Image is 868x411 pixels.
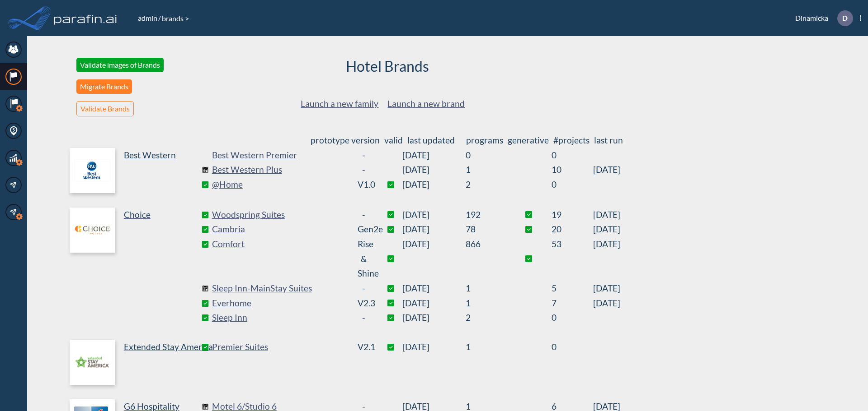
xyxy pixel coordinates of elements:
a: Choice [70,208,205,325]
span: [DATE] [402,296,466,311]
sapn: 2 [466,177,506,192]
span: prototype version [311,135,380,145]
sapn: 0 [552,177,593,192]
a: Comfort [212,237,348,281]
a: Launch a new brand [387,98,465,109]
p: D [842,14,848,22]
span: [DATE] [402,281,466,296]
a: Sleep Inn [212,310,348,325]
a: Cambria [212,222,348,237]
span: generative [508,135,549,145]
img: comingSoon [202,403,208,410]
div: Gen2e [358,222,370,237]
sapn: 19 [552,208,593,222]
sapn: 53 [552,237,593,281]
span: [DATE] [402,208,466,222]
sapn: 192 [466,208,506,222]
div: - [358,148,370,163]
img: logo [70,148,115,193]
span: [DATE] [593,222,620,237]
img: logo [70,340,115,385]
div: - [358,208,370,222]
p: Best Western [124,148,176,163]
span: [DATE] [593,296,620,311]
button: Validate Brands [76,101,134,116]
img: comingSoon [202,285,208,292]
sapn: 1 [466,281,506,296]
h2: Hotel Brands [346,58,429,75]
button: Migrate Brands [76,79,132,94]
div: Dinamicka [782,10,861,26]
span: [DATE] [402,340,466,355]
button: Validate images of Brands [76,58,164,72]
sapn: 7 [552,296,593,311]
img: logo [70,208,115,253]
span: [DATE] [593,237,620,281]
a: Woodspring Suites [212,208,348,222]
a: Launch a new family [301,98,378,109]
div: - [358,281,370,296]
span: [DATE] [402,222,466,237]
div: Rise & Shine [358,237,370,281]
span: [DATE] [593,281,620,296]
sapn: 78 [466,222,506,237]
a: Extended Stay America [70,340,205,385]
sapn: 1 [466,296,506,311]
span: #projects [553,135,590,145]
div: v2.1 [358,340,370,355]
div: v1.0 [358,177,370,192]
p: Choice [124,208,151,222]
sapn: 0 [466,148,506,163]
span: last updated [407,135,455,145]
div: - [358,310,370,325]
span: valid [384,135,403,145]
sapn: 10 [552,162,593,177]
span: [DATE] [402,310,466,325]
div: v2.3 [358,296,370,311]
span: programs [466,135,503,145]
span: [DATE] [402,177,466,192]
sapn: 5 [552,281,593,296]
img: comingSoon [202,166,208,173]
span: last run [594,135,623,145]
div: - [358,162,370,177]
sapn: 1 [466,162,506,177]
li: / [137,13,161,23]
span: brands > [161,14,190,23]
a: Best Western Plus [212,162,348,177]
sapn: 0 [552,340,593,355]
sapn: 0 [552,148,593,163]
span: [DATE] [402,162,466,177]
a: Best Western Premier [212,148,348,163]
a: admin [137,14,158,22]
span: [DATE] [593,162,620,177]
sapn: 20 [552,222,593,237]
span: [DATE] [402,237,466,281]
sapn: 1 [466,340,506,355]
img: logo [52,9,119,27]
a: Sleep Inn-MainStay Suites [212,281,348,296]
a: Premier Suites [212,340,348,355]
span: [DATE] [593,208,620,222]
sapn: 0 [552,310,593,325]
span: [DATE] [402,148,466,163]
p: Extended Stay America [124,340,213,355]
a: Everhome [212,296,348,311]
a: Best Western [70,148,205,193]
sapn: 866 [466,237,506,281]
a: @Home [212,177,348,192]
sapn: 2 [466,310,506,325]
